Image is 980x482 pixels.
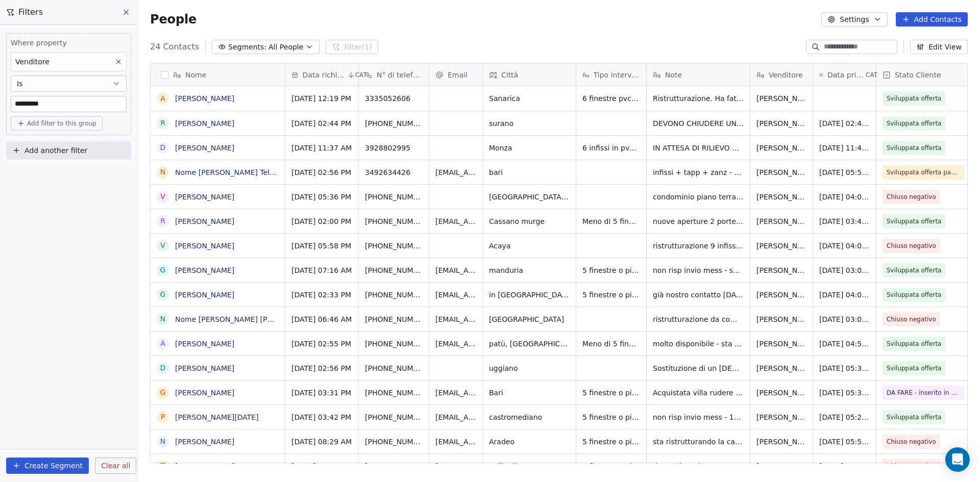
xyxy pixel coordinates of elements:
div: V [160,240,165,251]
span: Aradeo [489,437,570,447]
span: Sviluppata offerta [887,339,941,349]
div: Note [647,64,750,86]
span: Sviluppata offerta [887,118,941,129]
span: Acquistata villa rudere da ristrutturare a [GEOGRAPHIC_DATA]. Ha girato il computo metrico. Deve ... [653,388,744,398]
span: Stato Cliente [895,70,941,80]
span: [DATE] 03:42 PM [291,412,352,422]
span: 5 finestre o più di 5 [582,437,640,447]
span: CAT [866,71,877,79]
span: [PHONE_NUMBER] [365,192,423,202]
span: Data richiesta [303,70,345,80]
a: [PERSON_NAME][DATE] [175,413,259,421]
span: IN ATTESA DI RILIEVO MISURE ESECUTIVE A META' SETTEMBRE. Per ora solo fornitura [653,143,744,153]
span: [PERSON_NAME] [756,93,806,104]
span: surano [489,118,570,129]
div: Tipo intervento [576,64,646,86]
span: Chiuso negativo [887,314,936,324]
span: 6 finestre pvc bianco [582,93,640,104]
span: Venditore [769,70,803,80]
span: [PERSON_NAME] [756,167,806,177]
span: [PHONE_NUMBER] [365,412,423,422]
div: N [160,167,165,177]
span: [DATE] 02:56 PM [291,167,352,177]
span: [PERSON_NAME] [756,363,806,373]
span: [EMAIL_ADDRESS][DOMAIN_NAME] [435,216,476,226]
span: [PHONE_NUMBER] [365,241,423,251]
div: Città [483,64,576,86]
span: 5 finestre o più di 5 [582,461,640,471]
span: gallipoli [489,461,570,471]
span: [DATE] 05:50 PM [819,167,870,177]
a: [PERSON_NAME] [175,217,234,225]
span: [EMAIL_ADDRESS][DOMAIN_NAME] [435,461,476,471]
span: Nome [185,70,206,80]
span: [GEOGRAPHIC_DATA] - vicino ospedale [489,192,570,202]
span: [DATE] 08:29 AM [291,437,352,447]
span: [DATE] 07:16 AM [291,265,352,275]
span: [PERSON_NAME] [756,265,806,275]
span: Sviluppata offerta [887,93,941,104]
div: V [160,191,165,202]
span: Sviluppata offerta [887,290,941,300]
span: 6 infissi in pvc + 4 persiane in legno + 1 avvolgibile - SOLO FORNITURA [582,143,640,153]
span: [DATE] 02:33 PM [291,290,352,300]
span: [PHONE_NUMBER] [365,461,423,471]
span: [DATE] 03:02 PM [819,265,870,275]
span: Segments: [228,42,266,53]
div: R [160,118,165,129]
span: 5 finestre o più di 5 [582,388,640,398]
div: P [161,412,165,422]
span: 5 finestre o più di 5 [582,412,640,422]
span: Sviluppata offerta [887,143,941,153]
a: [PERSON_NAME] [175,94,234,103]
span: N° di telefono [377,70,423,80]
div: N [160,436,165,447]
span: ristrutturazione 9 infissi - hanno fattoi cappotto e intonaco e sta aspettando marmi. casa indipe... [653,241,744,251]
span: [PERSON_NAME] [756,388,806,398]
span: [DATE] 04:01 PM [819,241,870,251]
span: [DATE] 05:54 PM [819,437,870,447]
a: [PERSON_NAME] [175,266,234,274]
span: castromediano [489,412,570,422]
span: Note [665,70,682,80]
span: [PERSON_NAME] [756,216,806,226]
span: Cassano murge [489,216,570,226]
button: Edit View [910,40,968,54]
a: [PERSON_NAME] [175,438,234,446]
span: [PHONE_NUMBER] [365,216,423,226]
span: Chiuso negativo [887,192,936,202]
div: d [160,363,166,373]
span: [PERSON_NAME] [756,339,806,349]
span: [PERSON_NAME] [756,241,806,251]
span: Meno di 5 finestre [582,216,640,226]
span: [PERSON_NAME] [756,290,806,300]
span: ristrutt ha tolto tutto e ha intonacato, mancano infissi e impianto a pavimento - seconda casa - ... [653,461,744,471]
div: G [160,289,166,300]
span: Chiuso negativo [887,461,936,471]
span: [PERSON_NAME] [756,192,806,202]
span: Meno di 5 finestre [582,339,640,349]
span: Chiuso negativo [887,437,936,447]
a: [PERSON_NAME] [175,462,234,470]
div: Open Intercom Messenger [945,447,970,472]
span: [PERSON_NAME] [756,437,806,447]
span: [PHONE_NUMBER] [365,437,423,447]
div: G [160,265,166,275]
span: manduria [489,265,570,275]
span: [DATE] 03:44 PM [819,216,870,226]
span: Sviluppata offerta [887,216,941,226]
a: [PERSON_NAME] [175,389,234,397]
a: [PERSON_NAME] [175,242,234,250]
a: [PERSON_NAME] [175,340,234,348]
span: Sviluppata offerta [887,265,941,275]
div: Email [429,64,482,86]
span: [DATE] 04:08 PM [819,192,870,202]
span: in [GEOGRAPHIC_DATA], [GEOGRAPHIC_DATA] [489,290,570,300]
span: Città [501,70,518,80]
span: 24 Contacts [150,41,199,53]
span: molto disponibile - sta facendo un giro di preventivi nella provincia di [GEOGRAPHIC_DATA] - attu... [653,339,744,349]
div: T [161,461,165,471]
span: [GEOGRAPHIC_DATA] [489,314,570,324]
span: [PERSON_NAME] [756,118,806,129]
span: patù, [GEOGRAPHIC_DATA] [489,339,570,349]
